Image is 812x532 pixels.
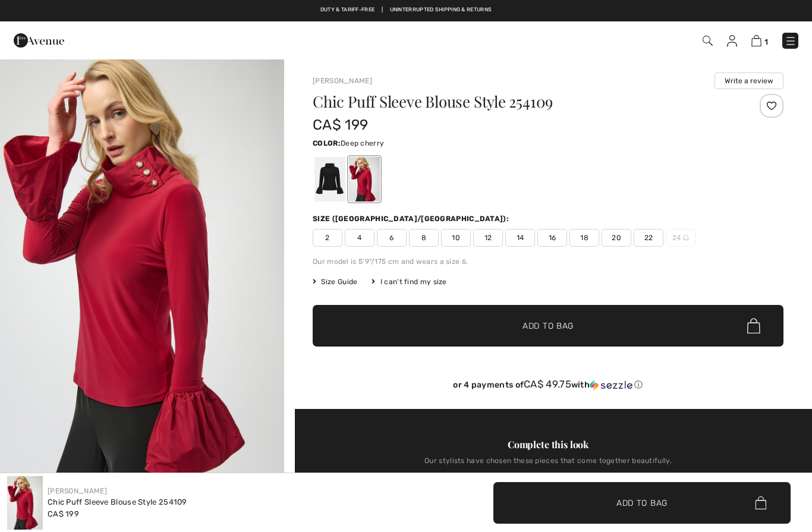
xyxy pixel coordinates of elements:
div: Complete this look [313,437,783,452]
span: 10 [441,229,471,247]
img: Chic Puff Sleeve Blouse Style 254109 [7,476,43,530]
span: 6 [377,229,407,247]
div: I can't find my size [372,276,446,287]
span: 16 [537,229,567,247]
span: 22 [634,229,663,247]
div: or 4 payments ofCA$ 49.75withSezzle Click to learn more about Sezzle [313,379,783,395]
a: 1 [751,33,768,48]
span: CA$ 199 [313,117,368,133]
img: ring-m.svg [683,235,689,241]
span: 1 [764,37,768,46]
button: Add to Bag [493,482,791,524]
a: [PERSON_NAME] [48,487,107,495]
div: Our stylists have chosen these pieces that come together beautifully. [313,457,783,474]
button: Write a review [715,73,783,89]
div: Chic Puff Sleeve Blouse Style 254109 [48,496,187,508]
span: Add to Bag [616,496,668,509]
span: 24 [666,229,695,247]
span: 4 [345,229,374,247]
img: Bag.svg [755,496,766,509]
img: 1ère Avenue [14,29,64,52]
div: Our model is 5'9"/175 cm and wears a size 6. [313,256,783,267]
span: 14 [505,229,535,247]
a: 1ère Avenue [14,34,64,45]
span: Color: [313,139,341,147]
div: or 4 payments of with [313,379,783,391]
img: Search [703,36,713,46]
span: Add to Bag [523,320,574,332]
div: Black [314,157,345,202]
span: 20 [602,229,631,247]
a: [PERSON_NAME] [313,77,372,85]
img: Shopping Bag [751,35,761,46]
img: My Info [727,35,737,47]
div: Deep cherry [349,157,380,202]
span: 2 [313,229,342,247]
button: Add to Bag [313,305,783,347]
h1: Chic Puff Sleeve Blouse Style 254109 [313,94,705,109]
img: Menu [785,35,797,47]
img: Bag.svg [747,318,760,333]
span: Size Guide [313,276,357,287]
span: Deep cherry [341,139,384,147]
span: 18 [569,229,599,247]
span: CA$ 199 [48,509,79,518]
span: 12 [473,229,503,247]
div: Size ([GEOGRAPHIC_DATA]/[GEOGRAPHIC_DATA]): [313,213,511,224]
img: Sezzle [590,380,632,391]
span: 8 [409,229,439,247]
span: CA$ 49.75 [524,378,571,390]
